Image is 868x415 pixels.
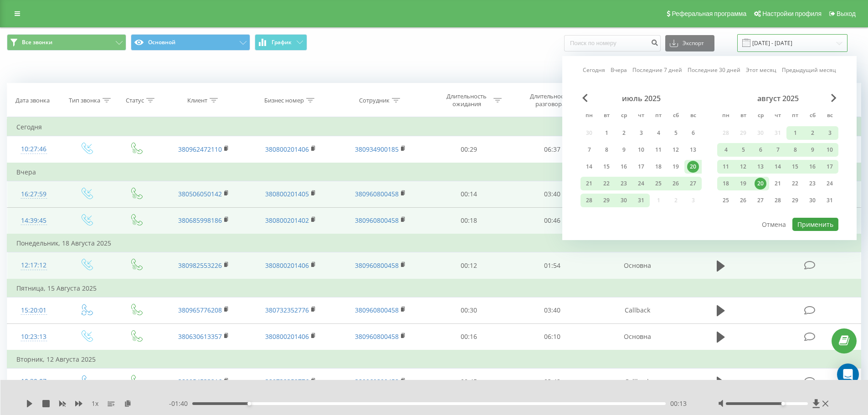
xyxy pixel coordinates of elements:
[594,323,680,350] td: Основна
[684,160,702,174] div: вс 20 июля 2025 г.
[720,178,732,190] div: 18
[670,144,682,156] div: 12
[734,143,752,157] div: вт 5 авг. 2025 г.
[786,143,804,157] div: пт 8 авг. 2025 г.
[734,177,752,190] div: вт 19 авг. 2025 г.
[789,144,801,156] div: 8
[511,136,594,163] td: 06:37
[717,177,734,190] div: пн 18 авг. 2025 г.
[684,177,702,190] div: вс 27 июля 2025 г.
[427,252,511,279] td: 00:12
[564,35,661,51] input: Поиск по номеру
[786,177,804,190] div: пт 22 авг. 2025 г.
[601,178,612,190] div: 22
[804,160,821,174] div: сб 16 авг. 2025 г.
[187,97,207,104] div: Клиент
[824,178,836,190] div: 24
[355,216,399,225] a: 380960800458
[769,143,786,157] div: чт 7 авг. 2025 г.
[786,160,804,174] div: пт 15 авг. 2025 г.
[769,177,786,190] div: чт 21 авг. 2025 г.
[752,177,769,190] div: ср 20 авг. 2025 г.
[804,143,821,157] div: сб 9 авг. 2025 г.
[511,369,594,395] td: 03:42
[178,261,222,270] a: 380982553226
[598,177,615,190] div: вт 22 июля 2025 г.
[617,109,631,123] abbr: среда
[131,34,250,51] button: Основной
[782,66,836,74] a: Предыдущий месяц
[837,10,856,17] span: Выход
[824,161,836,173] div: 17
[511,297,594,323] td: 03:40
[355,332,399,341] a: 380960800458
[511,323,594,350] td: 06:10
[752,160,769,174] div: ср 13 авг. 2025 г.
[601,195,612,206] div: 29
[650,177,667,190] div: пт 25 июля 2025 г.
[717,143,734,157] div: пн 4 авг. 2025 г.
[806,109,819,123] abbr: суббота
[684,143,702,157] div: вс 13 июля 2025 г.
[746,66,776,74] a: Этот месяц
[821,194,838,207] div: вс 31 авг. 2025 г.
[737,161,749,173] div: 12
[582,109,596,123] abbr: понедельник
[272,39,292,46] span: График
[789,178,801,190] div: 22
[632,143,650,157] div: чт 10 июля 2025 г.
[635,195,647,206] div: 31
[611,66,627,74] a: Вчера
[594,297,680,323] td: Callback
[788,109,802,123] abbr: пятница
[427,136,511,163] td: 00:29
[772,178,784,190] div: 21
[734,160,752,174] div: вт 12 авг. 2025 г.
[635,144,647,156] div: 10
[7,279,861,297] td: Пятница, 15 Августа 2025
[265,261,309,270] a: 380800201406
[632,160,650,174] div: чт 17 июля 2025 г.
[823,109,837,123] abbr: воскресенье
[650,143,667,157] div: пт 11 июля 2025 г.
[687,144,699,156] div: 13
[265,306,309,314] a: 380732352776
[717,160,734,174] div: пн 11 авг. 2025 г.
[178,145,222,154] a: 380962472110
[755,161,766,173] div: 13
[600,109,613,123] abbr: вторник
[427,207,511,234] td: 00:18
[580,194,598,207] div: пн 28 июля 2025 г.
[717,94,838,103] div: август 2025
[717,194,734,207] div: пн 25 авг. 2025 г.
[265,190,309,198] a: 380800201405
[427,297,511,323] td: 00:30
[772,161,784,173] div: 14
[618,144,630,156] div: 9
[687,178,699,190] div: 27
[736,109,750,123] abbr: вторник
[355,145,399,154] a: 380934900185
[669,109,683,123] abbr: суббота
[618,161,630,173] div: 16
[511,252,594,279] td: 01:54
[667,160,684,174] div: сб 19 июля 2025 г.
[687,161,699,173] div: 20
[265,332,309,341] a: 380800201406
[178,377,222,386] a: 380954533216
[806,161,818,173] div: 16
[16,256,51,274] div: 12:17:12
[15,97,50,104] div: Дата звонка
[126,97,144,104] div: Статус
[734,194,752,207] div: вт 26 авг. 2025 г.
[7,34,126,51] button: Все звонки
[265,145,309,154] a: 380800201406
[582,94,588,102] span: Previous Month
[16,140,51,158] div: 10:27:46
[7,163,861,181] td: Вчера
[635,127,647,139] div: 3
[789,161,801,173] div: 15
[618,127,630,139] div: 2
[594,369,680,395] td: Callback
[670,161,682,173] div: 19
